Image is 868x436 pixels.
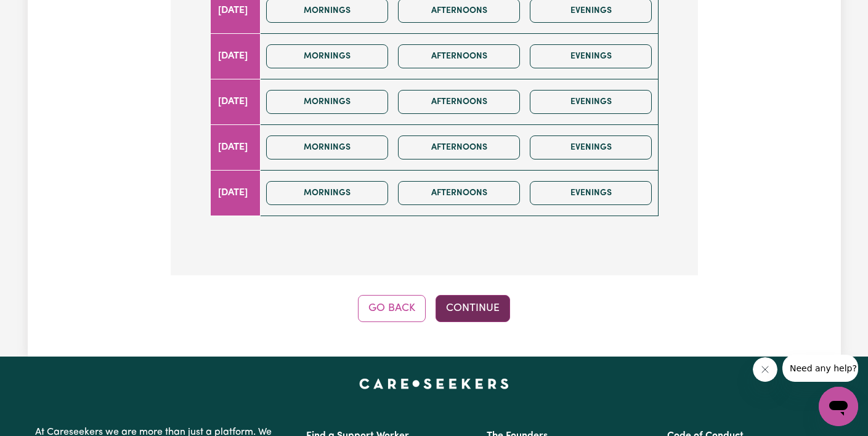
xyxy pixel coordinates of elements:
[210,33,261,79] td: [DATE]
[210,79,261,124] td: [DATE]
[266,181,388,205] button: Mornings
[782,355,858,382] iframe: Message from company
[398,181,520,205] button: Afternoons
[753,357,777,382] iframe: Close message
[359,379,509,389] a: Careseekers home page
[266,90,388,114] button: Mornings
[530,181,652,205] button: Evenings
[266,44,388,68] button: Mornings
[436,295,510,322] button: Continue
[358,295,426,322] button: Go Back
[530,90,652,114] button: Evenings
[398,90,520,114] button: Afternoons
[210,124,261,170] td: [DATE]
[210,170,261,216] td: [DATE]
[398,135,520,159] button: Afternoons
[398,44,520,68] button: Afternoons
[819,387,858,426] iframe: Button to launch messaging window
[530,135,652,159] button: Evenings
[266,135,388,159] button: Mornings
[530,44,652,68] button: Evenings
